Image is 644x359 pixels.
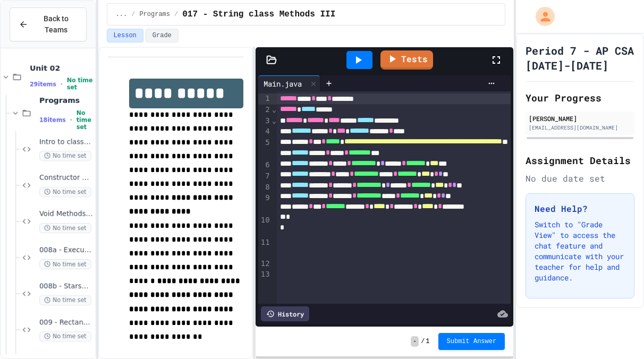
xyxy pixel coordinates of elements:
div: 9 [258,193,272,215]
div: History [261,306,309,321]
div: Main.java [258,78,307,89]
div: 13 [258,269,272,280]
h2: Your Progress [526,90,634,105]
span: 017 - String class Methods III [182,8,335,21]
iframe: chat widget [556,270,633,315]
span: No time set [39,223,91,233]
div: Main.java [258,75,320,91]
span: No time set [77,109,93,131]
div: 8 [258,182,272,193]
span: Intro to classes demonstration [39,138,93,147]
span: Back to Teams [35,13,78,36]
span: ... [116,10,128,19]
div: 3 [258,116,272,127]
span: Constructor Practice [39,174,93,183]
div: 5 [258,138,272,160]
div: 11 [258,237,272,259]
span: No time set [39,187,91,197]
span: No time set [39,259,91,269]
h3: Need Help? [535,202,625,215]
div: 2 [258,105,272,116]
span: Fold line [272,105,277,114]
span: No time set [39,331,91,341]
button: Submit Answer [438,333,505,350]
h2: Assignment Details [526,153,634,168]
span: No time set [39,151,91,161]
div: [PERSON_NAME] [529,114,631,123]
span: • [70,116,72,124]
span: No time set [39,295,91,305]
span: Submit Answer [447,337,497,346]
span: 29 items [30,81,56,88]
button: Grade [146,29,179,42]
span: - [411,336,419,347]
span: 008b - StarsAndStripes [39,282,93,291]
span: Programs [39,96,93,105]
a: Tests [380,50,433,70]
div: 12 [258,259,272,269]
span: / [174,10,178,19]
div: No due date set [526,172,634,185]
p: Switch to "Grade View" to access the chat feature and communicate with your teacher for help and ... [535,219,625,283]
span: • [61,80,63,88]
span: 1 [426,337,429,346]
div: My Account [524,4,557,29]
span: Unit 02 [30,63,93,73]
div: [EMAIL_ADDRESS][DOMAIN_NAME] [529,124,631,132]
iframe: chat widget [599,317,633,348]
span: 008a - Executable class [39,246,93,255]
span: 18 items [39,117,66,124]
h1: Period 7 - AP CSA [DATE]-[DATE] [526,43,634,73]
span: Void Methods Practice [39,210,93,219]
span: No time set [67,77,93,91]
div: 4 [258,126,272,138]
span: / [131,10,135,19]
div: 1 [258,93,272,105]
button: Back to Teams [10,7,87,41]
span: Programs [139,10,170,19]
div: 7 [258,171,272,182]
div: 6 [258,160,272,171]
button: Lesson [107,29,143,42]
div: 10 [258,215,272,237]
span: 009 - Rectangle class [39,318,93,327]
span: Fold line [272,116,277,125]
span: / [421,337,425,346]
